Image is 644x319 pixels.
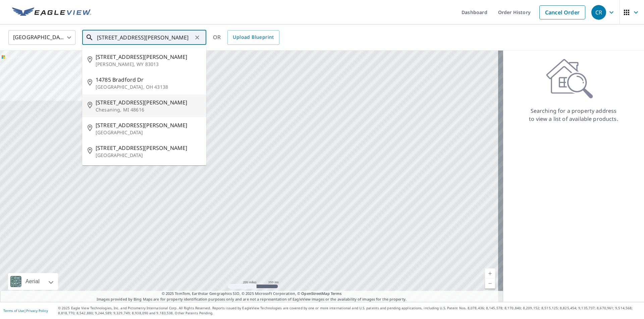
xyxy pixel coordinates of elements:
p: | [3,309,48,313]
a: Current Level 5, Zoom In [485,268,495,278]
div: CR [591,5,606,20]
a: OpenStreetMap [301,291,329,296]
a: Upload Blueprint [227,30,279,45]
div: Aerial [8,273,58,290]
input: Search by address or latitude-longitude [97,28,193,47]
p: [GEOGRAPHIC_DATA] [96,152,201,159]
div: [GEOGRAPHIC_DATA] [8,28,75,47]
p: © 2025 Eagle View Technologies, Inc. and Pictometry International Corp. All Rights Reserved. Repo... [58,306,641,316]
p: Chesaning, MI 48616 [96,106,201,113]
a: Cancel Order [539,5,585,19]
p: [PERSON_NAME], WY 83013 [96,61,201,68]
a: Current Level 5, Zoom Out [485,278,495,289]
span: 14785 Bradford Dr [96,76,201,84]
p: [GEOGRAPHIC_DATA] [96,129,201,136]
span: [STREET_ADDRESS][PERSON_NAME] [96,121,201,129]
div: OR [213,30,279,45]
a: Privacy Policy [26,308,48,313]
a: Terms of Use [3,308,24,313]
img: EV Logo [12,7,91,17]
p: Searching for a property address to view a list of available products. [529,107,619,123]
a: Terms [331,291,342,296]
p: [GEOGRAPHIC_DATA], OH 43138 [96,84,201,90]
span: [STREET_ADDRESS][PERSON_NAME] [96,53,201,61]
span: [STREET_ADDRESS][PERSON_NAME] [96,98,201,106]
span: Upload Blueprint [233,33,274,42]
span: [STREET_ADDRESS][PERSON_NAME] [96,144,201,152]
div: Aerial [23,273,42,290]
button: Clear [193,33,202,42]
span: © 2025 TomTom, Earthstar Geographics SIO, © 2025 Microsoft Corporation, © [162,291,342,297]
